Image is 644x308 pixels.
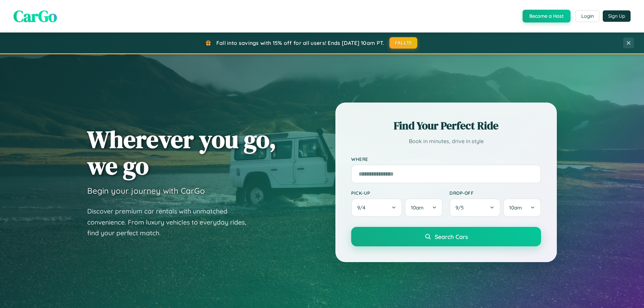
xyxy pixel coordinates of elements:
[357,204,369,211] span: 9 / 4
[389,37,418,49] button: FALL15
[216,40,384,46] span: Fall into savings with 15% off for all users! Ends [DATE] 10am PT.
[351,156,541,162] label: Where
[449,190,541,196] label: Drop-off
[449,198,500,217] button: 9/5
[13,5,57,27] span: CarGo
[87,186,205,196] h3: Begin your journey with CarGo
[503,198,541,217] button: 10am
[87,126,276,179] h1: Wherever you go, we go
[523,10,571,22] button: Become a Host
[351,136,541,146] p: Book in minutes, drive in style
[576,10,599,22] button: Login
[351,198,402,217] button: 9/4
[455,204,467,211] span: 9 / 5
[509,204,522,211] span: 10am
[351,227,541,246] button: Search Cars
[351,118,541,133] h2: Find Your Perfect Ride
[405,198,443,217] button: 10am
[435,233,468,240] span: Search Cars
[87,206,255,239] p: Discover premium car rentals with unmatched convenience. From luxury vehicles to everyday rides, ...
[603,10,631,22] button: Sign Up
[351,190,443,196] label: Pick-up
[411,204,424,211] span: 10am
